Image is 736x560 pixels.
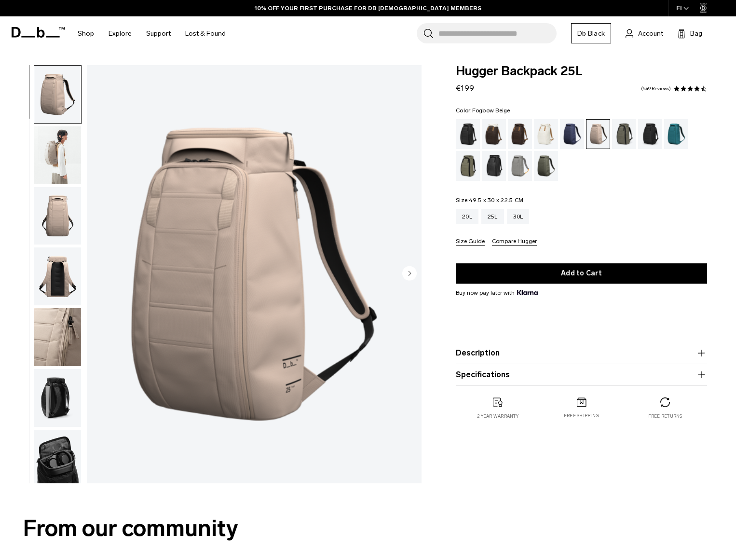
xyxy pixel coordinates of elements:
[255,4,481,13] a: 10% OFF YOUR FIRST PURCHASE FOR DB [DEMOGRAPHIC_DATA] MEMBERS
[456,369,707,381] button: Specifications
[34,308,82,367] button: Hugger Backpack 25L Fogbow Beige
[456,288,538,297] span: Buy now pay later with
[34,187,82,246] button: Hugger Backpack 25L Fogbow Beige
[641,86,671,91] a: 549 reviews
[34,65,82,124] button: Hugger Backpack 25L Fogbow Beige
[70,16,233,51] nav: Main Navigation
[571,23,611,43] a: Db Black
[456,209,478,224] a: 20L
[34,430,81,488] img: Hugger Backpack 25L Fogbow Beige
[477,413,518,420] p: 2 year warranty
[34,66,81,123] img: Hugger Backpack 25L Fogbow Beige
[507,209,530,224] a: 30L
[34,187,81,245] img: Hugger Backpack 25L Fogbow Beige
[78,16,94,51] a: Shop
[146,16,171,51] a: Support
[508,119,532,149] a: Espresso
[534,151,558,181] a: Moss Green
[481,209,504,224] a: 25L
[678,27,702,39] button: Bag
[586,119,610,149] a: Fogbow Beige
[402,266,417,282] button: Next slide
[34,369,81,427] img: Hugger Backpack 25L Fogbow Beige
[456,263,707,284] button: Add to Cart
[109,16,132,51] a: Explore
[34,126,81,184] img: Hugger Backpack 25L Fogbow Beige
[517,290,538,295] img: {"height" => 20, "alt" => "Klarna"}
[456,83,474,93] span: €199
[482,151,506,181] a: Reflective Black
[34,126,82,185] button: Hugger Backpack 25L Fogbow Beige
[34,247,81,305] img: Hugger Backpack 25L Fogbow Beige
[87,65,422,483] li: 1 / 10
[23,511,713,546] h2: From our community
[34,429,82,488] button: Hugger Backpack 25L Fogbow Beige
[638,28,663,39] span: Account
[472,107,510,114] span: Fogbow Beige
[34,369,82,427] button: Hugger Backpack 25L Fogbow Beige
[534,119,558,149] a: Oatmilk
[34,247,82,306] button: Hugger Backpack 25L Fogbow Beige
[456,151,480,181] a: Mash Green
[690,28,702,39] span: Bag
[648,413,682,420] p: Free returns
[456,108,510,113] legend: Color:
[638,119,662,149] a: Charcoal Grey
[456,238,485,246] button: Size Guide
[185,16,226,51] a: Lost & Found
[482,119,506,149] a: Cappuccino
[469,197,523,204] span: 49.5 x 30 x 22.5 CM
[492,238,537,246] button: Compare Hugger
[34,308,81,366] img: Hugger Backpack 25L Fogbow Beige
[456,197,523,203] legend: Size:
[456,119,480,149] a: Black Out
[456,65,707,78] span: Hugger Backpack 25L
[456,347,707,359] button: Description
[560,119,584,149] a: Blue Hour
[87,65,422,483] img: Hugger Backpack 25L Fogbow Beige
[612,119,636,149] a: Forest Green
[564,412,599,419] p: Free shipping
[626,27,663,39] a: Account
[508,151,532,181] a: Sand Grey
[664,119,688,149] a: Midnight Teal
